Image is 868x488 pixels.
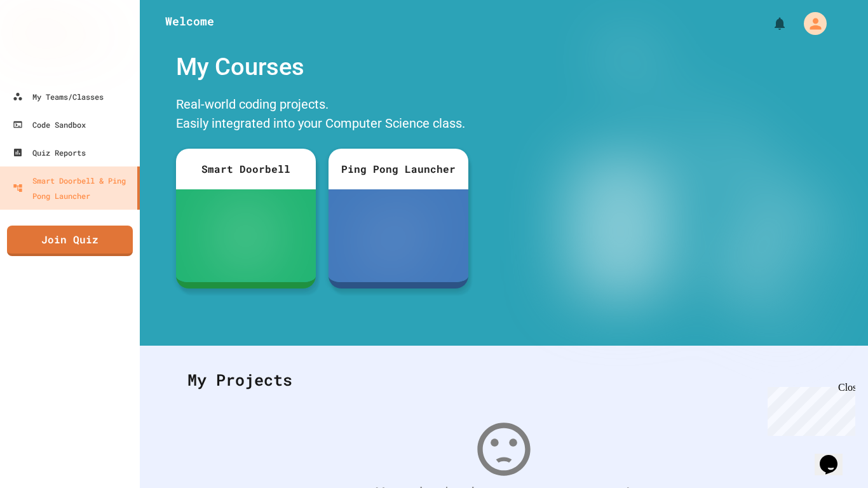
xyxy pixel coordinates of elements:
[13,145,86,160] div: Quiz Reports
[175,355,833,405] div: My Projects
[749,13,790,34] div: My Notifications
[227,210,264,261] img: sdb-white.svg
[13,117,86,132] div: Code Sandbox
[515,43,856,333] img: banner-image-my-projects.png
[790,9,830,38] div: My Account
[329,149,468,189] div: Ping Pong Launcher
[370,210,426,261] img: ppl-with-ball.png
[815,437,855,475] iframe: chat widget
[5,5,88,81] div: Chat with us now!Close
[763,382,855,436] iframe: chat widget
[176,149,316,189] div: Smart Doorbell
[7,226,133,256] a: Join Quiz
[170,91,475,139] div: Real-world coding projects. Easily integrated into your Computer Science class.
[13,13,127,46] img: logo-orange.svg
[13,173,132,203] div: Smart Doorbell & Ping Pong Launcher
[13,89,104,104] div: My Teams/Classes
[170,43,475,91] div: My Courses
